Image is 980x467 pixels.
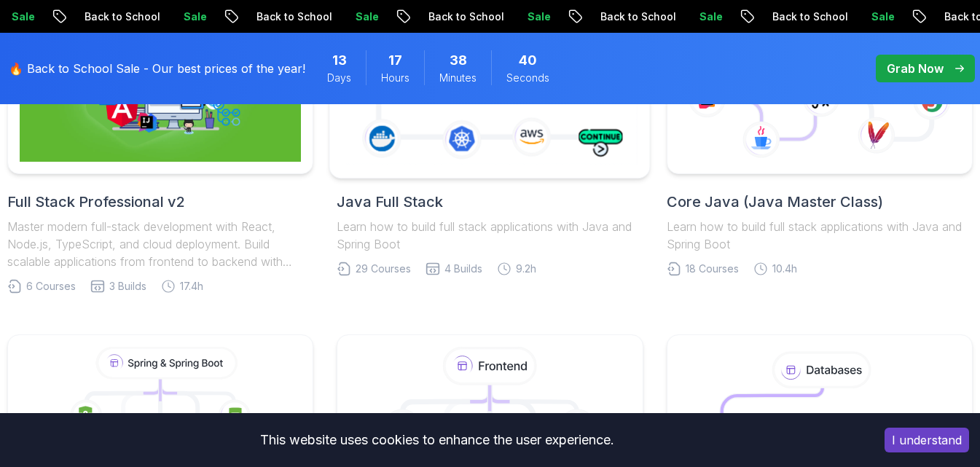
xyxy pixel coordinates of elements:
[381,71,409,85] span: Hours
[11,424,863,456] div: This website uses cookies to enhance the user experience.
[341,9,388,24] p: Sale
[513,9,560,24] p: Sale
[337,218,643,253] p: Learn how to build full stack applications with Java and Spring Boot
[758,9,857,24] p: Back to School
[70,9,169,24] p: Back to School
[586,9,685,24] p: Back to School
[7,192,313,212] h2: Full Stack Professional v2
[506,71,549,85] span: Seconds
[109,279,146,294] span: 3 Builds
[439,71,477,85] span: Minutes
[26,279,76,294] span: 6 Courses
[857,9,903,24] p: Sale
[242,9,341,24] p: Back to School
[414,9,513,24] p: Back to School
[667,192,973,212] h2: Core Java (Java Master Class)
[516,262,536,276] span: 9.2h
[686,262,739,276] span: 18 Courses
[327,71,351,85] span: Days
[332,50,347,71] span: 13 Days
[772,262,797,276] span: 10.4h
[388,50,402,71] span: 17 Hours
[9,60,305,77] p: 🔥 Back to School Sale - Our best prices of the year!
[444,262,482,276] span: 4 Builds
[7,218,313,270] p: Master modern full-stack development with React, Node.js, TypeScript, and cloud deployment. Build...
[180,279,203,294] span: 17.4h
[685,9,732,24] p: Sale
[450,50,467,71] span: 38 Minutes
[667,218,973,253] p: Learn how to build full stack applications with Java and Spring Boot
[169,9,216,24] p: Sale
[885,428,969,452] button: Accept cookies
[337,192,643,212] h2: Java Full Stack
[887,60,944,77] p: Grab Now
[356,262,411,276] span: 29 Courses
[519,50,537,71] span: 40 Seconds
